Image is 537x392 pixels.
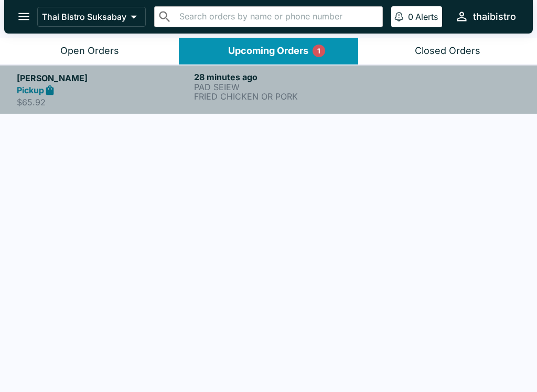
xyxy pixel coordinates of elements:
[415,12,438,22] p: Alerts
[176,9,378,24] input: Search orders by name or phone number
[60,45,119,57] div: Open Orders
[317,46,320,56] p: 1
[473,10,516,23] div: thaibistro
[37,7,146,27] button: Thai Bistro Suksabay
[194,82,367,92] p: PAD SEIEW
[17,97,190,107] p: $65.92
[450,5,520,28] button: thaibistro
[228,45,308,57] div: Upcoming Orders
[194,92,367,101] p: FRIED CHICKEN OR PORK
[415,45,480,57] div: Closed Orders
[17,85,44,95] strong: Pickup
[42,12,126,22] p: Thai Bistro Suksabay
[10,3,37,30] button: open drawer
[408,12,413,22] p: 0
[17,72,190,84] h5: [PERSON_NAME]
[194,72,367,82] h6: 28 minutes ago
